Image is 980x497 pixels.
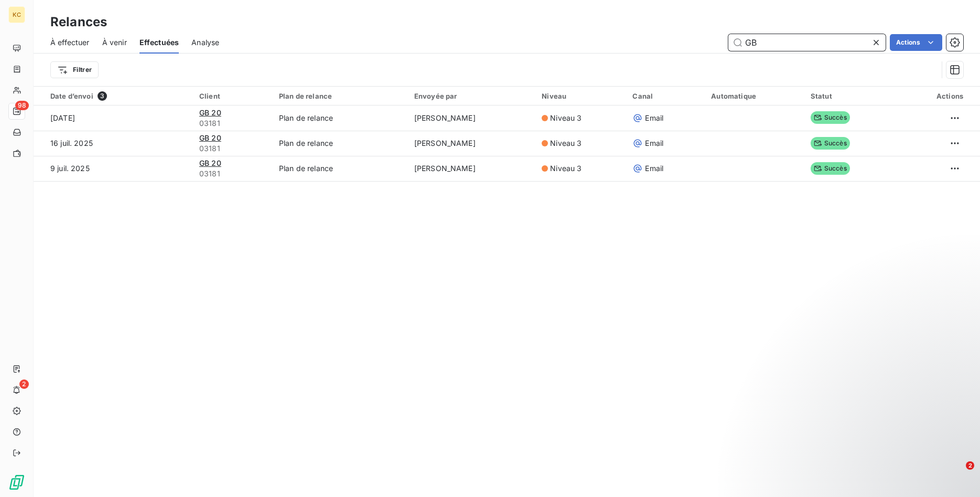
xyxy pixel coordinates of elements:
span: GB 20 [199,133,221,142]
span: À effectuer [50,37,90,48]
td: [DATE] [34,105,193,131]
td: 9 juil. 2025 [34,156,193,181]
span: Succès [811,137,850,150]
span: Client [199,92,220,100]
h3: Relances [50,13,107,31]
td: 16 juil. 2025 [34,131,193,156]
span: 03181 [199,143,266,154]
span: Succès [811,111,850,124]
td: [PERSON_NAME] [408,131,536,156]
div: Date d’envoi [50,91,187,101]
div: Plan de relance [279,92,402,100]
div: KC [8,6,25,23]
div: Canal [632,92,698,100]
td: Plan de relance [273,131,408,156]
input: Rechercher [728,34,886,51]
span: 2 [966,461,974,470]
button: Filtrer [50,61,99,78]
span: Succès [811,162,850,175]
span: Email [645,113,663,123]
span: Email [645,163,663,174]
div: Automatique [711,92,798,100]
span: 98 [15,101,29,110]
span: 03181 [199,168,266,179]
div: Statut [811,92,888,100]
span: 03181 [199,118,266,129]
span: Niveau 3 [550,163,581,174]
span: Effectuées [139,37,179,48]
div: Envoyée par [414,92,530,100]
span: Niveau 3 [550,113,581,123]
span: 2 [19,379,29,389]
td: [PERSON_NAME] [408,105,536,131]
button: Actions [890,34,942,51]
iframe: Intercom live chat [944,461,970,487]
span: Email [645,138,663,149]
td: [PERSON_NAME] [408,156,536,181]
iframe: Intercom notifications message [770,395,980,469]
img: Logo LeanPay [8,474,25,491]
span: 3 [98,91,107,101]
div: Niveau [542,92,620,100]
span: À venir [102,37,127,48]
td: Plan de relance [273,105,408,131]
span: Niveau 3 [550,138,581,149]
span: Analyse [191,37,219,48]
span: GB 20 [199,108,221,117]
span: GB 20 [199,158,221,167]
td: Plan de relance [273,156,408,181]
div: Actions [900,92,963,100]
